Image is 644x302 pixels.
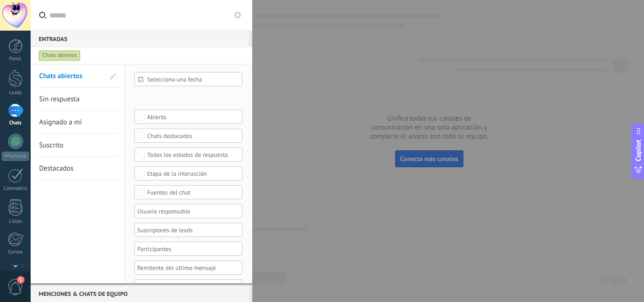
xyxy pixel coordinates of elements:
div: Todos los estados de respuesta [147,151,230,158]
div: Leads [2,90,29,96]
span: Asignado a mí [39,118,82,127]
div: Etapa de la interacción [147,170,230,177]
a: Suscrito [39,134,104,156]
li: Sin respuesta [37,88,118,111]
span: Sin respuesta [39,95,80,104]
span: Chats abiertos [39,72,83,81]
div: Fuentes del chat [147,189,230,196]
div: Panel [2,56,29,62]
span: Suscrito [39,141,63,150]
div: Chats abiertos [39,50,81,61]
li: Chats abiertos [37,65,118,88]
li: Asignado a mí [37,111,118,134]
a: Chats abiertos [39,65,104,87]
div: Chats [2,120,29,126]
div: Correo [2,249,29,255]
div: Abierto [147,114,230,121]
a: Sin respuesta [39,88,104,110]
div: Chats destacados [147,132,230,139]
div: Calendario [2,186,29,192]
div: Menciones & Chats de equipo [31,285,249,302]
li: Suscrito [37,134,118,157]
a: Destacados [39,157,104,180]
a: Asignado a mí [39,111,104,133]
li: Destacados [37,157,118,180]
div: Entradas [31,30,249,47]
span: 1 [17,276,25,284]
span: Copilot [634,139,643,161]
span: Destacados [39,164,74,173]
div: Listas [2,219,29,225]
div: WhatsApp [2,152,29,161]
span: Selecciona una fecha [147,76,237,83]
